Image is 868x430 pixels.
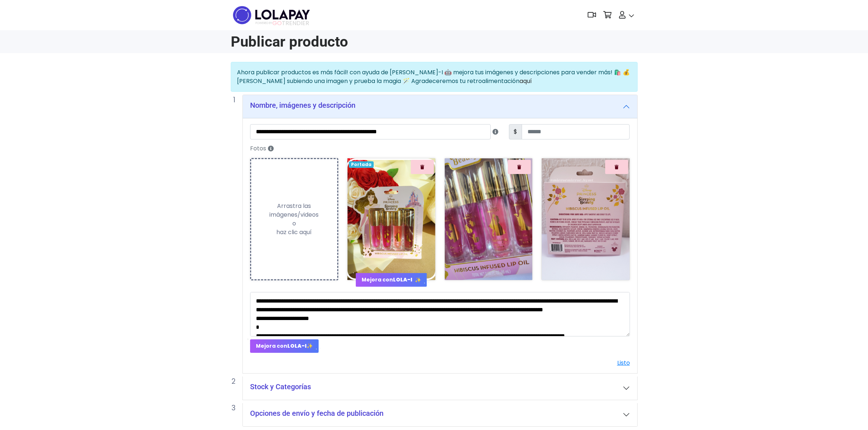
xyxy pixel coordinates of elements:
div: Arrastra las imágenes/videos o haz clic aquí [251,202,338,237]
h5: Nombre, imágenes y descripción [250,101,355,110]
span: GO [272,19,282,27]
strong: LOLA-I [393,276,412,283]
img: small_1756230241940.png [347,158,435,280]
h5: Stock y Categorías [250,382,311,391]
img: logo [231,4,312,27]
span: ✨ [415,276,421,284]
span: TRENDIER [256,20,309,27]
span: Ahora publicar productos es más fácil! con ayuda de [PERSON_NAME]-I 🤖 mejora tus imágenes y descr... [237,68,630,85]
button: Mejora conLOLA-I✨ [250,339,319,353]
a: Listo [617,359,630,367]
button: Mejora conLOLA-I ✨ [356,273,427,287]
button: Quitar [508,160,531,174]
a: aquí [519,77,532,85]
h1: Publicar producto [231,33,430,50]
button: Nombre, imágenes y descripción [243,95,637,118]
img: small_1756230242865.png [445,158,533,280]
span: POWERED BY [256,21,272,25]
button: Stock y Categorías [243,376,637,400]
img: small_1756230241127.png [542,158,630,280]
strong: LOLA-I [287,342,307,350]
label: Fotos [246,142,634,155]
span: $ [509,124,522,139]
h5: Opciones de envío y fecha de publicación [250,409,384,418]
button: Quitar [605,160,628,174]
button: Quitar [411,160,434,174]
span: Portada [349,161,374,168]
button: Opciones de envío y fecha de publicación [243,403,637,426]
